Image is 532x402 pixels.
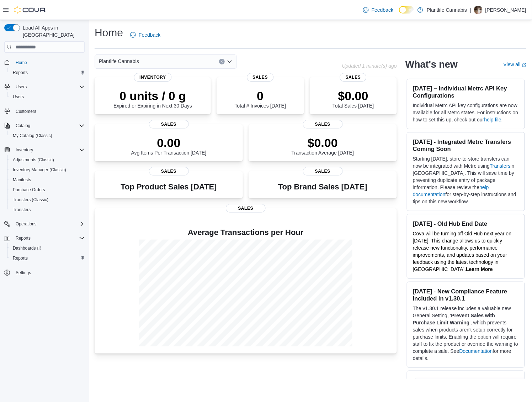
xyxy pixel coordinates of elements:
[13,107,39,116] a: Customers
[13,220,85,228] span: Operations
[235,89,286,103] p: 0
[413,220,519,227] h3: [DATE] - Old Hub End Date
[303,167,343,176] span: Sales
[504,62,526,67] a: View allExternal link
[10,244,85,252] span: Dashboards
[16,270,31,276] span: Settings
[20,24,85,38] span: Load All Apps in [GEOGRAPHIC_DATA]
[13,245,41,251] span: Dashboards
[10,156,85,164] span: Adjustments (Classic)
[16,60,27,66] span: Home
[405,59,458,70] h2: What's new
[1,57,87,67] button: Home
[360,3,396,17] a: Feedback
[10,205,33,214] a: Transfers
[10,195,51,204] a: Transfers (Classic)
[16,147,33,153] span: Inventory
[1,82,87,92] button: Users
[292,136,354,150] p: $0.00
[413,305,519,362] p: The v1.30.1 release includes a valuable new General Setting, ' ', which prevents sales when produ...
[16,84,27,90] span: Users
[100,228,391,237] h4: Average Transactions per Hour
[13,94,24,100] span: Users
[10,166,85,174] span: Inventory Manager (Classic)
[413,138,519,152] h3: [DATE] - Integrated Metrc Transfers Coming Soon
[13,234,85,242] span: Reports
[1,145,87,155] button: Inventory
[13,167,66,173] span: Inventory Manager (Classic)
[10,68,85,77] span: Reports
[13,146,85,154] span: Inventory
[10,244,44,252] a: Dashboards
[16,221,37,227] span: Operations
[13,58,30,67] a: Home
[10,186,85,194] span: Purchase Orders
[10,93,27,101] a: Users
[10,68,31,77] a: Reports
[10,176,85,184] span: Manifests
[332,89,374,103] p: $0.00
[113,89,192,109] div: Expired or Expiring in Next 30 Days
[13,107,85,116] span: Customers
[13,197,48,203] span: Transfers (Classic)
[7,185,87,195] button: Purchase Orders
[413,288,519,302] h3: [DATE] - New Compliance Feature Included in v1.30.1
[10,195,85,204] span: Transfers (Classic)
[4,54,85,296] nav: Complex example
[10,254,31,262] a: Reports
[95,26,123,40] h1: Home
[13,255,28,261] span: Reports
[485,6,526,14] p: [PERSON_NAME]
[7,205,87,215] button: Transfers
[10,131,85,140] span: My Catalog (Classic)
[219,59,225,64] button: Clear input
[10,156,57,164] a: Adjustments (Classic)
[13,207,31,213] span: Transfers
[7,165,87,175] button: Inventory Manager (Classic)
[427,6,467,14] p: Plantlife Cannabis
[470,6,471,14] p: |
[131,136,207,156] div: Avg Items Per Transaction [DATE]
[342,63,397,69] p: Updated 1 minute(s) ago
[13,58,85,67] span: Home
[13,157,54,163] span: Adjustments (Classic)
[149,120,189,129] span: Sales
[459,348,493,354] a: Documentation
[13,146,36,154] button: Inventory
[1,219,87,229] button: Operations
[10,186,48,194] a: Purchase Orders
[13,70,28,75] span: Reports
[10,131,55,140] a: My Catalog (Classic)
[149,167,189,176] span: Sales
[13,83,85,91] span: Users
[7,195,87,205] button: Transfers (Classic)
[340,73,367,82] span: Sales
[413,231,512,272] span: Cova will be turning off Old Hub next year on [DATE]. This change allows us to quickly release ne...
[413,155,519,205] p: Starting [DATE], store-to-store transfers can now be integrated with Metrc using in [GEOGRAPHIC_D...
[1,267,87,278] button: Settings
[332,89,374,109] div: Total Sales [DATE]
[127,28,163,42] a: Feedback
[16,235,31,241] span: Reports
[14,6,46,14] img: Cova
[466,266,493,272] a: Learn More
[13,133,52,139] span: My Catalog (Classic)
[399,14,399,14] span: Dark Mode
[413,85,519,99] h3: [DATE] – Individual Metrc API Key Configurations
[7,155,87,165] button: Adjustments (Classic)
[10,205,85,214] span: Transfers
[13,268,34,277] a: Settings
[13,220,39,228] button: Operations
[247,73,273,82] span: Sales
[131,136,207,150] p: 0.00
[13,234,33,242] button: Reports
[1,121,87,131] button: Catalog
[121,183,217,191] h3: Top Product Sales [DATE]
[413,313,495,325] strong: Prevent Sales with Purchase Limit Warning
[278,183,367,191] h3: Top Brand Sales [DATE]
[139,31,160,38] span: Feedback
[522,63,526,67] svg: External link
[7,92,87,102] button: Users
[13,177,31,183] span: Manifests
